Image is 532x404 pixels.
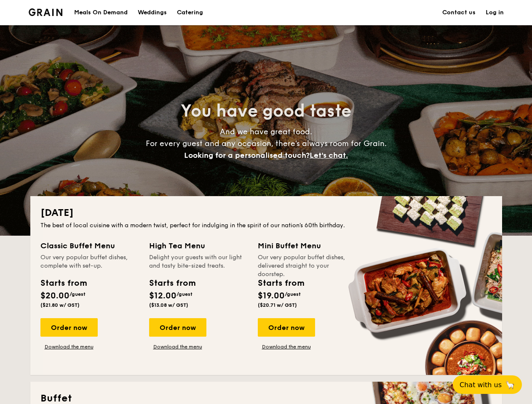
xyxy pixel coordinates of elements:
button: Chat with us🦙 [453,375,522,394]
span: 🦙 [505,380,515,390]
div: Our very popular buffet dishes, complete with set-up. [40,253,139,270]
span: Let's chat. [310,151,348,160]
span: /guest [70,291,86,297]
div: The best of local cuisine with a modern twist, perfect for indulging in the spirit of our nation’... [40,221,492,230]
div: Starts from [149,277,195,290]
div: Order now [40,318,98,337]
div: Classic Buffet Menu [40,240,139,252]
img: Grain [29,8,63,16]
a: Download the menu [40,343,98,350]
a: Download the menu [149,343,206,350]
div: Starts from [258,277,304,290]
span: Looking for a personalised touch? [184,151,310,160]
span: $19.00 [258,291,285,301]
span: And we have great food. For every guest and any occasion, there’s always room for Grain. [146,127,387,160]
span: ($21.80 w/ GST) [40,302,80,308]
span: You have good taste [181,101,351,121]
a: Download the menu [258,343,315,350]
a: Logotype [29,8,63,16]
span: ($20.71 w/ GST) [258,302,297,308]
span: $12.00 [149,291,176,301]
span: /guest [285,291,301,297]
div: Our very popular buffet dishes, delivered straight to your doorstep. [258,253,356,270]
div: Starts from [40,277,86,290]
span: /guest [176,291,192,297]
div: High Tea Menu [149,240,248,252]
div: Order now [258,318,315,337]
div: Order now [149,318,206,337]
div: Delight your guests with our light and tasty bite-sized treats. [149,253,248,270]
h2: [DATE] [40,206,492,220]
span: $20.00 [40,291,70,301]
span: Chat with us [460,381,502,389]
span: ($13.08 w/ GST) [149,302,188,308]
div: Mini Buffet Menu [258,240,356,252]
